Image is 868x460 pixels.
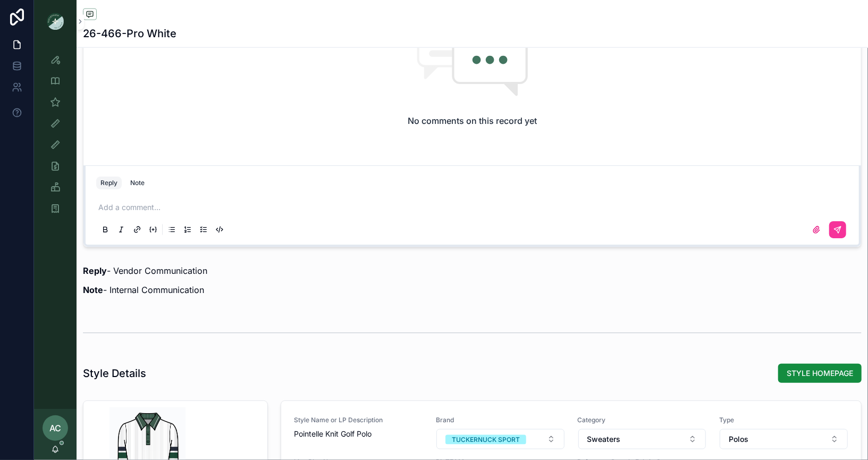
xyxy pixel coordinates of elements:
[294,416,423,424] span: Style Name or LP Description
[126,177,149,189] button: Note
[49,422,61,434] span: AC
[83,283,862,296] p: - Internal Communication
[729,434,748,445] span: Polos
[408,114,537,127] h2: No comments on this record yet
[130,179,145,187] div: Note
[83,26,176,41] h1: 26-466-Pro White
[787,368,853,379] span: STYLE HOMEPAGE
[47,13,64,30] img: App logo
[83,264,862,277] p: - Vendor Communication
[83,285,103,295] strong: Note
[720,429,848,449] button: Select Button
[294,429,423,439] span: Pointelle Knit Golf Polo
[587,434,621,445] span: Sweaters
[436,416,565,424] span: Brand
[719,416,848,424] span: Type
[578,416,707,424] span: Category
[83,265,107,276] strong: Reply
[778,364,862,383] button: STYLE HOMEPAGE
[452,435,520,445] div: TUCKERNUCK SPORT
[96,177,122,189] button: Reply
[578,429,706,449] button: Select Button
[83,366,146,381] h1: Style Details
[34,43,77,232] div: scrollable content
[436,429,564,449] button: Select Button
